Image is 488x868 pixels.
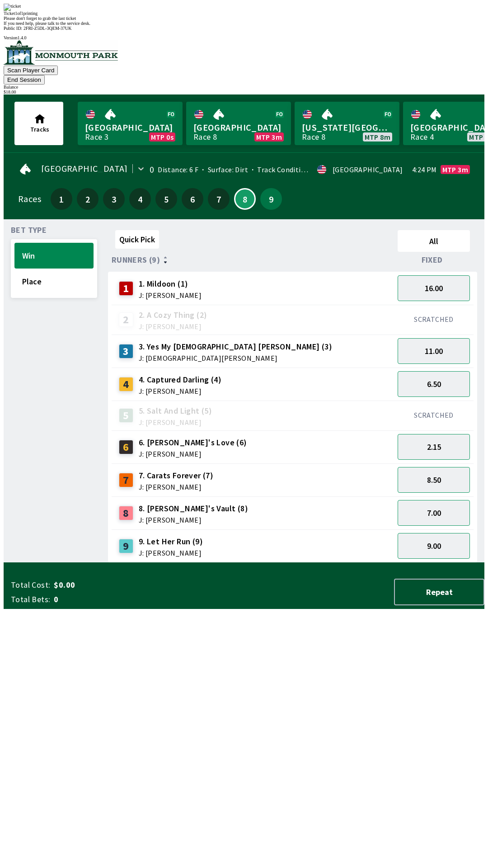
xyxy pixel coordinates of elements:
a: [GEOGRAPHIC_DATA]Race 3MTP 0s [78,102,183,145]
button: 2 [77,188,99,210]
button: 8 [234,188,256,210]
button: 9 [260,188,282,210]
div: SCRATCHED [398,315,470,324]
div: Public ID: [4,26,484,31]
span: 2FRI-Z5DL-3QEM-37UK [23,26,72,31]
img: venue logo [4,40,118,65]
button: 8.50 [398,467,470,493]
span: 1. Mildoon (1) [139,278,202,290]
span: Tracks [30,125,49,133]
span: 2.15 [427,442,441,452]
span: MTP 0s [151,133,174,141]
button: 9.00 [398,533,470,559]
span: 3. Yes My [DEMOGRAPHIC_DATA] [PERSON_NAME] (3) [139,341,332,353]
button: 1 [51,188,72,210]
span: [GEOGRAPHIC_DATA] [193,122,284,133]
span: 7.00 [427,508,441,518]
span: 2 [79,196,96,202]
span: Track Condition: Firm [248,165,328,174]
span: 16.00 [425,283,443,293]
button: 11.00 [398,338,470,364]
span: 3 [105,196,122,202]
span: All [402,236,466,246]
button: Quick Pick [115,230,159,249]
span: J: [DEMOGRAPHIC_DATA][PERSON_NAME] [139,354,332,362]
div: 4 [119,377,133,392]
button: Scan Player Card [4,66,58,75]
span: J: [PERSON_NAME] [139,292,202,299]
button: 7 [208,188,230,210]
div: 1 [119,281,133,296]
button: Repeat [394,579,484,605]
button: 7.00 [398,500,470,526]
span: Fixed [422,256,443,264]
a: [US_STATE][GEOGRAPHIC_DATA]Race 8MTP 8m [295,102,399,145]
button: Win [14,243,94,269]
span: J: [PERSON_NAME] [139,419,212,426]
span: J: [PERSON_NAME] [139,450,247,458]
span: 6 [184,196,201,202]
button: 4 [129,188,151,210]
div: Fixed [394,255,474,264]
span: Total Bets: [11,594,50,605]
span: 5. Salt And Light (5) [139,405,212,417]
button: 5 [155,188,177,210]
span: 5 [158,196,175,202]
button: 16.00 [398,275,470,301]
button: End Session [4,75,45,85]
span: 7 [210,196,227,202]
span: 7. Carats Forever (7) [139,470,213,481]
span: Quick Pick [119,234,155,245]
span: MTP 3m [442,166,468,173]
span: 8. [PERSON_NAME]'s Vault (8) [139,503,248,514]
span: 1 [53,196,70,202]
div: 0 [150,166,154,173]
div: Race 8 [193,133,217,141]
button: 2.15 [398,434,470,460]
span: Surface: Dirt [198,165,248,174]
span: 8 [237,197,253,201]
span: 2. A Cozy Thing (2) [139,309,207,321]
span: Win [22,250,86,261]
div: Race 8 [302,133,325,141]
span: J: [PERSON_NAME] [139,483,213,491]
div: Version 1.4.0 [4,35,484,40]
div: Balance [4,85,484,90]
span: MTP 3m [256,133,282,141]
div: 8 [119,506,133,520]
span: Runners (9) [112,256,160,264]
button: Place [14,269,94,294]
div: Race 3 [85,133,108,141]
span: 4. Captured Darling (4) [139,374,221,386]
span: 9 [263,196,280,202]
div: Ticket 1 of 1 printing [4,11,484,16]
div: 6 [119,440,133,454]
span: 9. Let Her Run (9) [139,536,203,547]
div: Races [18,195,41,203]
span: 4 [131,196,149,202]
span: 11.00 [425,346,443,356]
span: MTP 8m [365,133,390,141]
span: Bet Type [11,226,47,234]
span: [GEOGRAPHIC_DATA] [41,165,128,172]
button: 6.50 [398,371,470,397]
div: $ 18.00 [4,90,484,94]
button: 6 [182,188,203,210]
span: Distance: 6 F [158,165,198,174]
span: 8.50 [427,475,441,485]
button: 3 [103,188,125,210]
div: Race 4 [410,133,434,141]
div: Runners (9) [112,255,394,264]
a: [GEOGRAPHIC_DATA]Race 8MTP 3m [186,102,291,145]
div: SCRATCHED [398,410,470,420]
span: $0.00 [54,580,196,590]
div: Please don't forget to grab the last ticket [4,16,484,21]
div: 7 [119,473,133,487]
span: J: [PERSON_NAME] [139,516,248,524]
button: Tracks [14,102,63,145]
span: Total Cost: [11,580,50,590]
span: J: [PERSON_NAME] [139,387,221,395]
div: [GEOGRAPHIC_DATA] [333,166,403,173]
span: 6. [PERSON_NAME]'s Love (6) [139,437,247,448]
span: 6.50 [427,379,441,389]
